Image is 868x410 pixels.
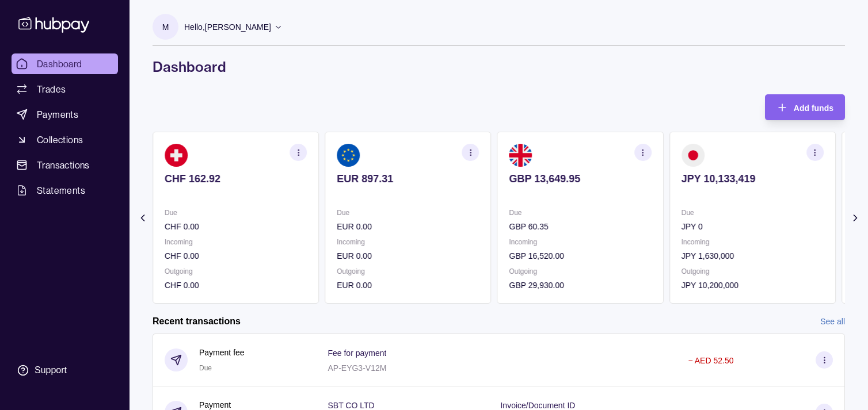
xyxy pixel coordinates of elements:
h2: Recent transactions [153,315,241,328]
p: GBP 16,520.00 [509,250,652,262]
p: SBT CO LTD [328,401,374,410]
p: − AED 52.50 [688,356,733,365]
p: EUR 0.00 [337,279,479,292]
p: Outgoing [682,265,824,278]
p: CHF 0.00 [165,279,307,292]
p: Incoming [337,236,479,248]
p: AP-EYG3-V12M [328,363,386,373]
p: Payment fee [199,346,245,359]
span: Collections [37,133,83,147]
p: Invoice/Document ID [500,401,575,410]
span: Transactions [37,158,90,172]
p: CHF 162.92 [165,173,307,185]
p: Due [682,206,824,219]
span: Statements [37,183,85,197]
p: Fee for payment [328,348,386,358]
p: GBP 13,649.95 [509,173,652,185]
p: Outgoing [165,265,307,278]
a: See all [820,315,845,328]
span: Trades [37,82,66,96]
p: Outgoing [509,265,652,278]
p: JPY 0 [682,220,824,233]
a: Payments [12,104,118,125]
div: Support [35,364,67,377]
p: JPY 10,200,000 [682,279,824,292]
p: CHF 0.00 [165,220,307,233]
span: Add funds [794,104,833,113]
p: CHF 0.00 [165,250,307,262]
a: Support [12,358,118,382]
p: Incoming [682,236,824,248]
img: jp [682,144,705,167]
button: Add funds [765,94,845,120]
p: Incoming [165,236,307,248]
p: Due [165,206,307,219]
p: GBP 29,930.00 [509,279,652,292]
p: JPY 10,133,419 [682,173,824,185]
p: Incoming [509,236,652,248]
span: Due [199,364,212,372]
p: EUR 0.00 [337,220,479,233]
h1: Dashboard [153,58,845,76]
span: Dashboard [37,57,82,71]
a: Dashboard [12,53,118,74]
span: Payments [37,108,78,121]
img: gb [509,144,532,167]
img: ch [165,144,188,167]
p: EUR 0.00 [337,250,479,262]
p: GBP 60.35 [509,220,652,233]
a: Transactions [12,155,118,175]
p: Due [509,206,652,219]
p: JPY 1,630,000 [682,250,824,262]
a: Collections [12,129,118,150]
p: M [162,21,169,33]
p: EUR 897.31 [337,173,479,185]
p: Due [337,206,479,219]
p: Hello, [PERSON_NAME] [184,21,271,33]
a: Trades [12,79,118,99]
img: eu [337,144,360,167]
a: Statements [12,180,118,201]
p: Outgoing [337,265,479,278]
